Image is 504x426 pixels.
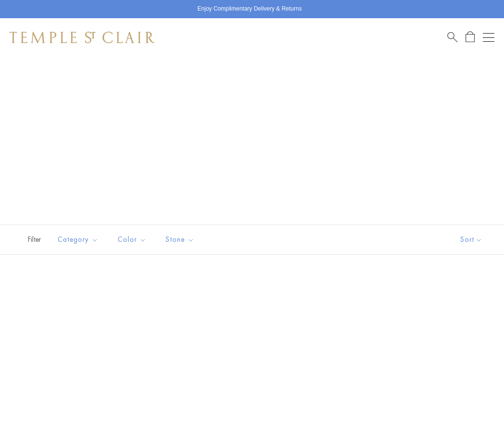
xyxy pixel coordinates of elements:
a: Search [447,31,457,43]
span: Stone [161,234,202,246]
a: Open Shopping Bag [466,31,475,43]
button: Show sort by [439,225,504,254]
span: Color [113,234,154,246]
p: Enjoy Complimentary Delivery & Returns [197,4,301,14]
img: Temple St. Clair [10,32,155,43]
button: Open navigation [483,32,494,43]
button: Color [110,229,154,250]
span: Category [53,234,106,246]
button: Category [50,229,106,250]
button: Stone [158,229,202,250]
